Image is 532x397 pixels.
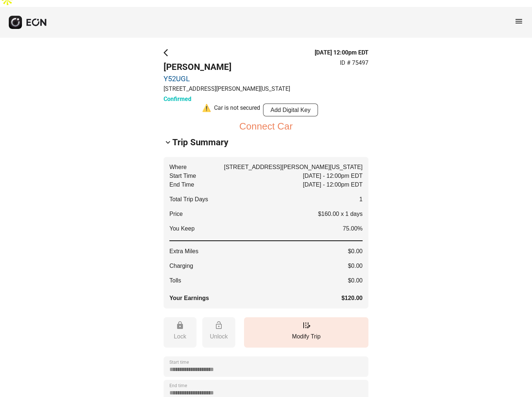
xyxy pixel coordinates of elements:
span: $120.00 [341,294,363,303]
button: Add Digital Key [263,104,318,116]
h2: [PERSON_NAME] [164,61,290,73]
span: Tolls [169,276,181,285]
button: Modify Trip [244,317,368,348]
span: You Keep [169,224,195,233]
span: $0.00 [348,247,363,256]
span: [STREET_ADDRESS][PERSON_NAME][US_STATE] [224,163,363,172]
span: Charging [169,262,193,270]
div: Car is not secured [214,104,260,116]
button: Connect Car [239,122,293,131]
span: menu [514,17,523,26]
span: [DATE] - 12:00pm EDT [303,180,363,189]
span: Where [169,163,187,172]
p: Price [169,210,183,218]
span: 1 [359,195,363,204]
p: ID # 75497 [340,59,368,67]
span: [DATE] - 12:00pm EDT [303,172,363,180]
h3: [DATE] 12:00pm EDT [315,48,368,57]
span: Extra Miles [169,247,198,256]
span: 75.00% [343,224,363,233]
span: Total Trip Days [169,195,208,204]
div: ⚠️ [202,104,211,116]
p: [STREET_ADDRESS][PERSON_NAME][US_STATE] [164,85,290,93]
button: Where[STREET_ADDRESS][PERSON_NAME][US_STATE]Start Time[DATE] - 12:00pm EDTEnd Time[DATE] - 12:00p... [164,157,368,308]
span: End Time [169,180,194,189]
p: $160.00 x 1 days [318,210,363,218]
span: edit_road [302,321,311,330]
h2: Trip Summary [172,136,228,148]
span: $0.00 [348,262,363,270]
span: $0.00 [348,276,363,285]
span: Your Earnings [169,294,209,303]
h3: Confirmed [164,95,290,104]
a: Y52UGL [164,74,290,83]
span: keyboard_arrow_down [164,138,172,147]
span: arrow_back_ios [164,48,172,57]
p: Modify Trip [248,332,365,341]
span: Start Time [169,172,196,180]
